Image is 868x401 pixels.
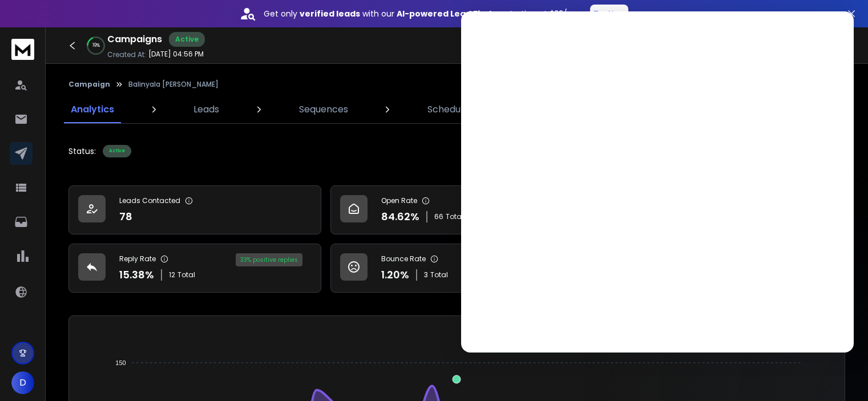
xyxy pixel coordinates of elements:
[11,371,34,394] button: D
[434,212,443,221] span: 66
[119,209,132,225] p: 78
[430,270,448,280] span: Total
[446,212,463,221] span: Total
[107,50,146,59] p: Created At:
[169,32,205,47] div: Active
[119,196,180,205] p: Leads Contacted
[236,253,302,266] div: 33 % positive replies
[826,362,854,389] iframe: Intercom live chat
[193,103,219,116] p: Leads
[116,359,126,366] tspan: 150
[148,50,204,59] p: [DATE] 04:56 PM
[381,196,417,205] p: Open Rate
[397,8,503,19] strong: AI-powered Lead Finder,
[68,244,321,293] a: Reply Rate15.38%12Total33% positive replies
[187,96,226,123] a: Leads
[64,96,121,123] a: Analytics
[68,185,321,234] a: Leads Contacted78
[119,267,154,283] p: 15.38 %
[103,145,131,157] div: Active
[381,254,426,264] p: Bounce Rate
[92,42,100,49] p: 19 %
[590,5,628,23] button: Try Now
[177,270,195,280] span: Total
[68,80,110,89] button: Campaign
[119,254,156,264] p: Reply Rate
[381,267,409,283] p: 1.20 %
[128,80,219,89] p: Balinyala [PERSON_NAME]
[594,8,625,19] p: Try Now
[461,11,854,353] iframe: Intercom live chat
[424,270,428,280] span: 3
[68,145,96,157] p: Status:
[330,185,583,234] a: Open Rate84.62%66Total
[107,33,162,46] h1: Campaigns
[169,270,175,280] span: 12
[330,244,583,293] a: Bounce Rate1.20%3Total
[300,8,360,19] strong: verified leads
[11,39,34,60] img: logo
[299,103,348,116] p: Sequences
[381,209,419,225] p: 84.62 %
[427,103,469,116] p: Schedule
[292,96,355,123] a: Sequences
[71,103,114,116] p: Analytics
[421,96,475,123] a: Schedule
[264,8,581,19] p: Get only with our starting at $22/mo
